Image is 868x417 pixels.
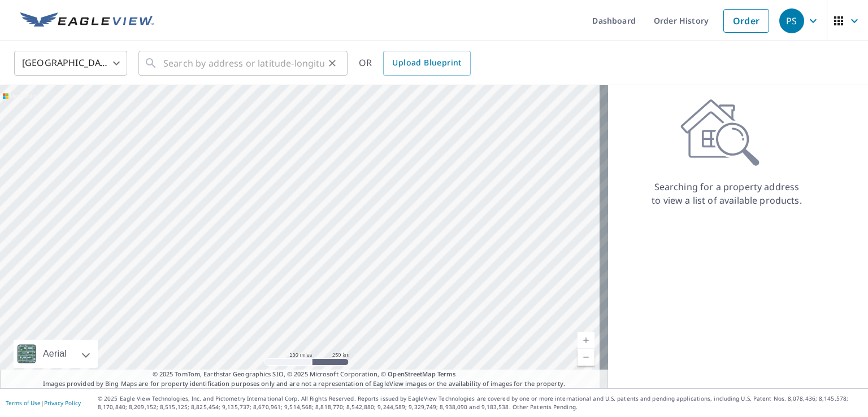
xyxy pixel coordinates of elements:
p: | [6,400,81,406]
div: Aerial [40,340,70,368]
a: Current Level 5, Zoom In [578,332,594,349]
img: EV Logo [20,12,154,29]
a: Current Level 5, Zoom Out [578,349,594,366]
span: Upload Blueprint [392,56,461,70]
span: © 2025 TomTom, Earthstar Geographics SIO, © 2025 Microsoft Corporation, © [153,370,456,379]
a: Upload Blueprint [383,51,470,76]
p: © 2025 Eagle View Technologies, Inc. and Pictometry International Corp. All Rights Reserved. Repo... [98,394,862,411]
a: OpenStreetMap [388,370,435,378]
div: OR [359,51,471,76]
a: Privacy Policy [44,399,81,407]
div: PS [779,8,804,33]
a: Terms [437,370,456,378]
a: Order [723,9,769,33]
button: Clear [324,55,340,71]
p: Searching for a property address to view a list of available products. [651,180,802,207]
a: Terms of Use [6,399,41,407]
div: [GEOGRAPHIC_DATA] [14,47,127,79]
div: Aerial [14,340,98,368]
input: Search by address or latitude-longitude [163,47,324,79]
